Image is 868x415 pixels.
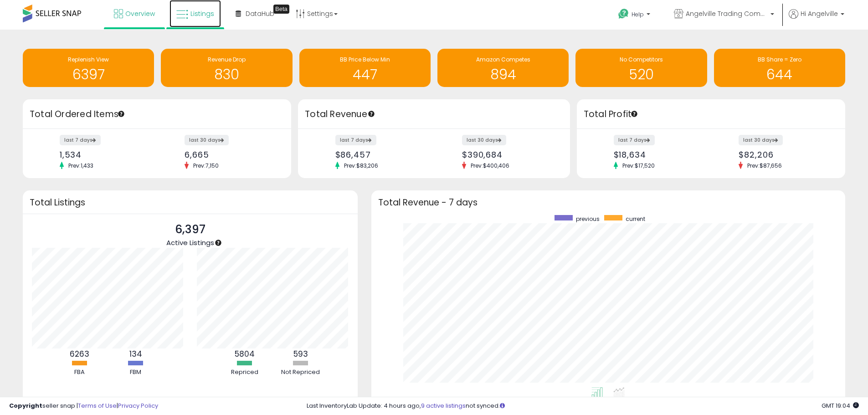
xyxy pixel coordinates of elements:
[273,368,328,377] div: Not Repriced
[367,110,375,118] div: Tooltip anchor
[339,162,383,169] span: Prev: $83,206
[437,49,569,87] a: Amazon Competes 894
[214,239,222,247] div: Tooltip anchor
[125,9,155,18] span: Overview
[618,162,659,169] span: Prev: $17,520
[166,238,214,247] span: Active Listings
[378,199,838,206] h3: Total Revenue - 7 days
[576,215,600,223] span: previous
[27,67,149,82] h1: 6397
[78,401,117,410] a: Terms of Use
[118,401,158,410] a: Privacy Policy
[632,10,644,18] span: Help
[208,56,246,63] span: Revenue Drop
[476,56,530,63] span: Amazon Competes
[108,368,163,377] div: FBM
[189,162,223,169] span: Prev: 7,150
[23,49,154,87] a: Replenish View 6397
[335,150,427,159] div: $86,457
[304,67,426,82] h1: 447
[190,9,214,18] span: Listings
[719,67,841,82] h1: 644
[30,199,351,206] h3: Total Listings
[614,150,704,159] div: $18,634
[584,108,838,121] h3: Total Profit
[466,162,514,169] span: Prev: $400,406
[630,110,638,118] div: Tooltip anchor
[166,221,214,238] p: 6,397
[68,56,109,63] span: Replenish View
[739,150,829,159] div: $82,206
[246,9,274,18] span: DataHub
[442,67,564,82] h1: 894
[299,49,431,87] a: BB Price Below Min 447
[64,162,98,169] span: Prev: 1,433
[714,49,845,87] a: BB Share = Zero 644
[614,135,655,145] label: last 7 days
[801,9,838,18] span: Hi Angelville
[626,215,645,223] span: current
[421,401,466,410] a: 9 active listings
[70,348,89,359] b: 6263
[758,56,801,63] span: BB Share = Zero
[185,150,275,159] div: 6,665
[161,49,292,87] a: Revenue Drop 830
[9,402,158,410] div: seller snap | |
[611,1,659,30] a: Help
[129,348,142,359] b: 134
[52,368,107,377] div: FBA
[293,348,308,359] b: 593
[305,108,563,121] h3: Total Revenue
[9,401,42,410] strong: Copyright
[789,9,844,30] a: Hi Angelville
[307,402,859,410] div: Last InventoryLab Update: 4 hours ago, not synced.
[217,368,272,377] div: Repriced
[340,56,390,63] span: BB Price Below Min
[686,9,768,18] span: Angelville Trading Company
[165,67,288,82] h1: 830
[500,403,505,409] i: Click here to read more about un-synced listings.
[235,348,255,359] b: 5804
[743,162,786,169] span: Prev: $87,656
[739,135,783,145] label: last 30 days
[185,135,229,145] label: last 30 days
[620,56,663,63] span: No Competitors
[335,135,376,145] label: last 7 days
[575,49,707,87] a: No Competitors 520
[60,150,150,159] div: 1,534
[117,110,125,118] div: Tooltip anchor
[462,135,506,145] label: last 30 days
[273,5,289,14] div: Tooltip anchor
[462,150,554,159] div: $390,684
[30,108,284,121] h3: Total Ordered Items
[580,67,702,82] h1: 520
[822,401,859,410] span: 2025-09-11 19:04 GMT
[60,135,101,145] label: last 7 days
[618,8,629,20] i: Get Help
